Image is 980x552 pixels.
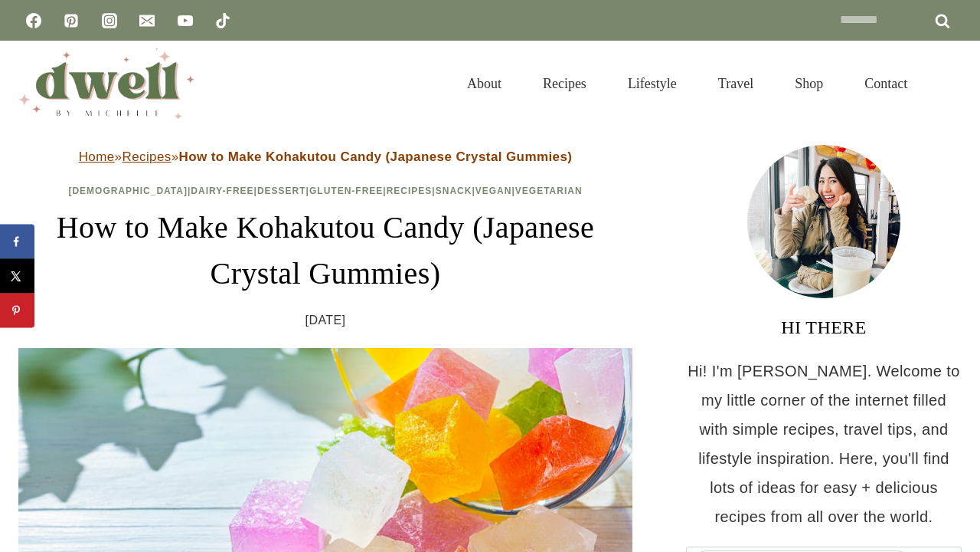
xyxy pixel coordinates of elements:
[697,57,774,110] a: Travel
[257,186,306,196] a: Dessert
[18,205,632,297] h1: How to Make Kohakutou Candy (Japanese Crystal Gummies)
[309,186,383,196] a: Gluten-Free
[774,57,844,110] a: Shop
[515,186,583,196] a: Vegetarian
[305,309,346,332] time: [DATE]
[607,57,697,110] a: Lifestyle
[56,5,87,36] a: Pinterest
[844,57,928,110] a: Contact
[132,5,162,36] a: Email
[68,186,188,196] a: [DEMOGRAPHIC_DATA]
[522,57,607,110] a: Recipes
[936,71,962,97] button: View Search Form
[68,186,582,196] span: | | | | | | |
[686,356,962,531] p: Hi! I'm [PERSON_NAME]. Welcome to my little corner of the internet filled with simple recipes, tr...
[475,186,512,196] a: Vegan
[387,186,433,196] a: Recipes
[436,186,472,196] a: Snack
[686,314,962,341] h3: HI THERE
[170,5,201,36] a: YouTube
[79,149,115,164] a: Home
[207,5,238,36] a: TikTok
[446,57,928,110] nav: Primary Navigation
[18,48,194,119] img: DWELL by michelle
[191,186,253,196] a: Dairy-Free
[446,57,522,110] a: About
[122,149,171,164] a: Recipes
[179,149,573,164] strong: How to Make Kohakutou Candy (Japanese Crystal Gummies)
[79,149,573,164] span: » »
[94,5,125,36] a: Instagram
[18,5,49,36] a: Facebook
